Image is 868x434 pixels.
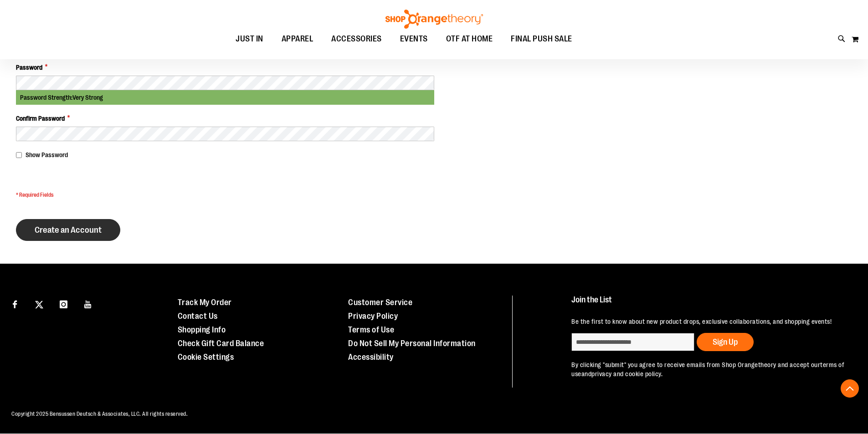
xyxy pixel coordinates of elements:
[178,352,234,362] a: Cookie Settings
[571,317,847,326] p: Be the first to know about new product drops, exclusive collaborations, and shopping events!
[282,29,313,49] span: APPAREL
[35,301,43,309] img: Twitter
[226,29,272,50] a: JUST IN
[348,325,394,334] a: Terms of Use
[571,296,847,312] h4: Join the List
[178,298,232,307] a: Track My Order
[272,29,323,50] a: APPAREL
[502,29,581,50] a: FINAL PUSH SALE
[178,339,264,348] a: Check Gift Card Balance
[7,296,23,311] a: Visit our Facebook page
[16,191,434,199] span: * Required Fields
[31,296,47,311] a: Visit our X page
[348,311,398,321] a: Privacy Policy
[322,29,391,50] a: ACCESSORIES
[72,94,103,101] span: Very Strong
[16,114,65,123] span: Confirm Password
[56,296,72,311] a: Visit our Instagram page
[16,90,434,105] div: Password Strength:
[391,29,437,50] a: EVENTS
[348,339,476,348] a: Do Not Sell My Personal Information
[80,296,96,311] a: Visit our Youtube page
[400,29,428,49] span: EVENTS
[511,29,572,49] span: FINAL PUSH SALE
[16,219,120,241] button: Create an Account
[697,333,754,351] button: Sign Up
[11,411,188,417] span: Copyright 2025 Bensussen Deutsch & Associates, LLC. All rights reserved.
[591,370,663,378] a: privacy and cookie policy.
[841,379,859,398] button: Back To Top
[571,333,694,351] input: enter email
[348,352,394,362] a: Accessibility
[331,29,382,49] span: ACCESSORIES
[35,225,102,235] span: Create an Account
[178,311,218,321] a: Contact Us
[571,360,847,378] p: By clicking "submit" you agree to receive emails from Shop Orangetheory and accept our and
[178,325,226,334] a: Shopping Info
[384,10,484,29] img: Shop Orangetheory
[713,337,738,347] span: Sign Up
[26,151,68,158] span: Show Password
[16,63,42,72] span: Password
[437,29,502,50] a: OTF AT HOME
[446,29,493,49] span: OTF AT HOME
[348,298,412,307] a: Customer Service
[236,29,263,49] span: JUST IN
